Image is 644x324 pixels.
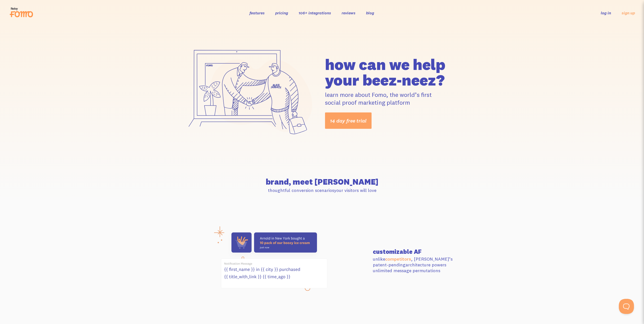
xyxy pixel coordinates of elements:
p: thoughtful conversion scenarios your visitors will love [182,187,462,193]
iframe: Help Scout Beacon - Open [619,299,634,314]
h3: customizable AF [373,249,462,255]
a: 106+ integrations [299,10,331,15]
a: sign up [622,10,635,16]
a: 14 day free trial [325,112,372,129]
a: reviews [342,10,355,15]
h1: how can we help your beez-neez? [325,57,462,88]
p: learn more about Fomo, the world’s first social proof marketing platform [325,91,462,106]
a: log in [601,10,611,15]
a: competitors [385,256,411,262]
h2: brand, meet [PERSON_NAME] [182,178,462,186]
a: pricing [275,10,288,15]
p: unlike , [PERSON_NAME]’s patent-pending architecture powers unlimited message permutations [373,256,462,274]
a: blog [366,10,374,15]
a: features [250,10,265,15]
